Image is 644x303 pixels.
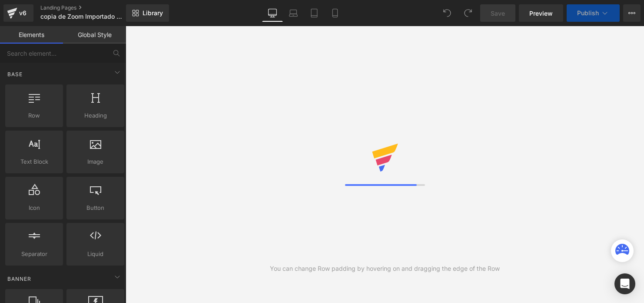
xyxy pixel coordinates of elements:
a: Global Style [63,26,126,44]
span: Preview [529,9,553,18]
button: Redo [459,4,477,22]
div: v6 [17,7,28,19]
button: More [623,4,641,22]
span: Publish [577,10,599,17]
span: Text Block [8,157,60,166]
a: Desktop [262,4,283,22]
a: v6 [3,4,33,22]
span: copia de Zoom Importado prueba [40,13,124,20]
span: Liquid [69,249,122,259]
button: Undo [438,4,456,22]
a: New Library [126,4,169,22]
span: Image [69,157,122,166]
a: Tablet [304,4,325,22]
a: Mobile [325,4,345,22]
button: Publish [567,4,620,22]
span: Banner [7,275,32,283]
a: Landing Pages [40,4,140,11]
span: Icon [8,203,60,212]
span: Button [69,203,122,212]
span: Row [8,111,60,120]
span: Library [143,9,163,17]
span: Separator [8,249,60,259]
a: Laptop [283,4,304,22]
span: Heading [69,111,122,120]
span: Save [491,9,505,18]
a: Preview [519,4,563,22]
div: You can change Row padding by hovering on and dragging the edge of the Row [270,264,500,273]
span: Base [7,70,23,78]
div: Open Intercom Messenger [614,273,635,294]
